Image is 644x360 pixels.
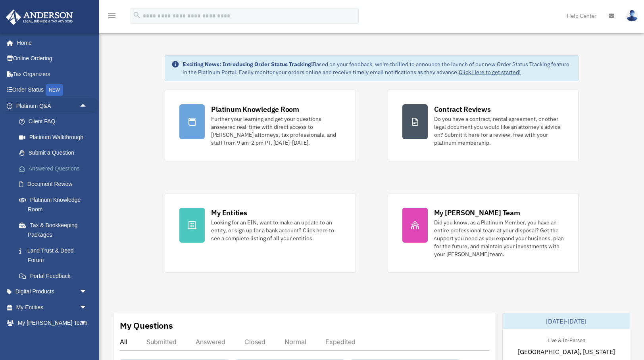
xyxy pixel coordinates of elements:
i: menu [107,11,117,21]
a: Submit a Question [11,145,99,161]
span: arrow_drop_down [79,331,95,347]
i: search [133,11,141,19]
strong: Exciting News: Introducing Order Status Tracking! [183,61,313,68]
img: Anderson Advisors Platinum Portal [4,10,75,25]
a: Platinum Q&Aarrow_drop_up [6,98,99,114]
div: My Entities [211,208,247,218]
div: Did you know, as a Platinum Member, you have an entire professional team at your disposal? Get th... [434,218,564,258]
div: Closed [244,338,265,346]
a: Land Trust & Deed Forum [11,243,99,268]
a: My Entities Looking for an EIN, want to make an update to an entity, or sign up for a bank accoun... [165,193,356,273]
div: Submitted [146,338,177,346]
div: Further your learning and get your questions answered real-time with direct access to [PERSON_NAM... [211,115,341,147]
a: Platinum Knowledge Room [11,192,99,217]
span: arrow_drop_up [79,98,95,114]
div: Live & In-Person [541,335,592,344]
div: NEW [46,84,63,96]
div: Normal [285,338,306,346]
a: My [PERSON_NAME] Team Did you know, as a Platinum Member, you have an entire professional team at... [388,193,579,273]
a: Client FAQ [11,114,99,130]
div: My [PERSON_NAME] Team [434,208,520,218]
a: Home [6,35,95,51]
a: Click Here to get started! [459,69,521,76]
a: Digital Productsarrow_drop_down [6,284,99,300]
a: My Documentsarrow_drop_down [6,331,99,347]
a: Document Review [11,176,99,192]
a: Answered Questions [11,161,99,176]
a: Portal Feedback [11,268,99,284]
a: Platinum Knowledge Room Further your learning and get your questions answered real-time with dire... [165,90,356,161]
div: Do you have a contract, rental agreement, or other legal document you would like an attorney's ad... [434,115,564,147]
a: Tax Organizers [6,66,99,82]
a: menu [107,14,117,21]
div: Looking for an EIN, want to make an update to an entity, or sign up for a bank account? Click her... [211,218,341,242]
a: My [PERSON_NAME] Teamarrow_drop_down [6,315,99,331]
div: All [120,338,127,346]
div: Based on your feedback, we're thrilled to announce the launch of our new Order Status Tracking fe... [183,60,571,76]
span: arrow_drop_down [79,315,95,331]
div: Expedited [325,338,356,346]
a: Platinum Walkthrough [11,129,99,145]
a: My Entitiesarrow_drop_down [6,299,99,315]
span: arrow_drop_down [79,284,95,300]
div: Contract Reviews [434,104,491,114]
div: Platinum Knowledge Room [211,104,299,114]
a: Contract Reviews Do you have a contract, rental agreement, or other legal document you would like... [388,90,579,161]
div: My Questions [120,320,173,331]
span: arrow_drop_down [79,299,95,316]
a: Online Ordering [6,51,99,67]
div: [DATE]-[DATE] [503,313,630,329]
span: [GEOGRAPHIC_DATA], [US_STATE] [518,347,615,356]
a: Tax & Bookkeeping Packages [11,217,99,243]
div: Answered [196,338,225,346]
a: Order StatusNEW [6,82,99,98]
img: User Pic [626,10,638,21]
